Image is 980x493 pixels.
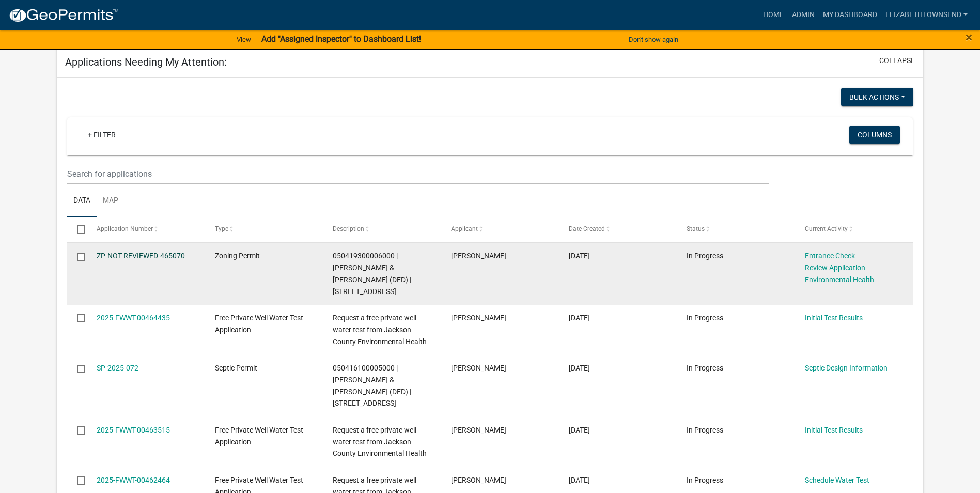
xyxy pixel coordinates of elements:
[97,225,153,233] span: Application Number
[966,31,972,43] button: Close
[569,314,590,322] span: 08/15/2025
[333,252,411,295] span: 050419300006000 | Halvorson, Tyler Robert & Tiffany Roseann (DED) | 529 242ND ST
[805,252,855,260] a: Entrance Check
[805,426,863,434] a: Initial Test Results
[849,126,900,144] button: Columns
[451,252,506,260] span: Tyler Halvorson
[451,426,506,434] span: Mary Gansen
[65,56,227,68] h5: Applications Needing My Attention:
[687,252,723,260] span: In Progress
[677,217,795,242] datatable-header-cell: Status
[333,225,364,233] span: Description
[333,314,427,346] span: Request a free private well water test from Jackson County Environmental Health
[215,314,303,334] span: Free Private Well Water Test Application
[687,225,705,233] span: Status
[687,364,723,372] span: In Progress
[795,217,912,242] datatable-header-cell: Current Activity
[569,252,590,260] span: 08/18/2025
[687,476,723,484] span: In Progress
[87,217,205,242] datatable-header-cell: Application Number
[215,252,260,260] span: Zoning Permit
[232,31,255,48] a: View
[67,217,87,242] datatable-header-cell: Select
[569,426,590,434] span: 08/13/2025
[67,163,769,184] input: Search for applications
[97,476,170,484] a: 2025-FWWT-00462464
[788,5,819,25] a: Admin
[569,364,590,372] span: 08/14/2025
[881,5,972,25] a: ElizabethTownsend
[569,225,605,233] span: Date Created
[215,364,257,372] span: Septic Permit
[841,88,913,106] button: Bulk Actions
[261,34,421,44] strong: Add "Assigned Inspector" to Dashboard List!
[625,31,682,48] button: Don't show again
[451,314,506,322] span: Brian Bollaert
[215,225,228,233] span: Type
[451,225,478,233] span: Applicant
[333,426,427,458] span: Request a free private well water test from Jackson County Environmental Health
[879,55,915,66] button: collapse
[333,364,411,407] span: 050416100005000 | Weber, Michael J & Donna M (DED) | 26789 46TH AVE
[805,225,848,233] span: Current Activity
[451,364,506,372] span: Michael J. Weber
[805,264,874,284] a: Review Application - Environmental Health
[97,314,170,322] a: 2025-FWWT-00464435
[569,476,590,484] span: 08/11/2025
[451,476,506,484] span: Nathan Potter
[805,314,863,322] a: Initial Test Results
[687,426,723,434] span: In Progress
[805,476,869,484] a: Schedule Water Test
[97,184,125,218] a: Map
[441,217,558,242] datatable-header-cell: Applicant
[97,252,185,260] a: ZP-NOT REVIEWED-465070
[759,5,788,25] a: Home
[687,314,723,322] span: In Progress
[559,217,677,242] datatable-header-cell: Date Created
[819,5,881,25] a: My Dashboard
[215,426,303,446] span: Free Private Well Water Test Application
[805,364,888,372] a: Septic Design Information
[97,426,170,434] a: 2025-FWWT-00463515
[80,126,124,144] a: + Filter
[966,30,972,44] span: ×
[205,217,323,242] datatable-header-cell: Type
[67,184,97,218] a: Data
[97,364,138,372] a: SP-2025-072
[323,217,441,242] datatable-header-cell: Description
